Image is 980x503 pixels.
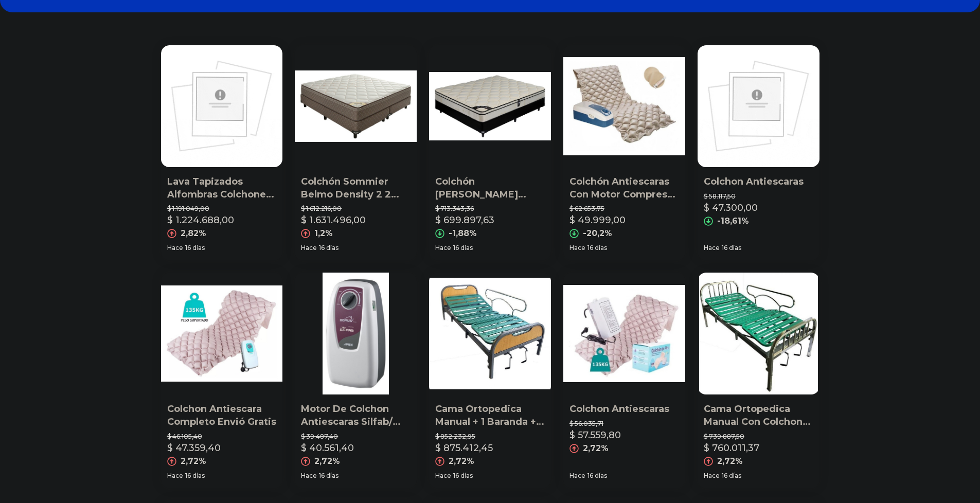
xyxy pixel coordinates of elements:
[453,472,473,480] span: 16 días
[722,472,741,480] span: 16 días
[583,227,612,240] p: -20,2%
[167,175,277,201] p: Lava Tapizados Alfombras Colchones A Vapor Unilux Italiana
[449,455,474,468] p: 2,72%
[704,433,813,441] p: $ 739.887,50
[435,175,545,201] p: Colchón [PERSON_NAME] Backcare Hotel Bilt 2 Plazas 190x140
[435,205,545,213] p: $ 713.343,36
[295,45,417,260] a: Colchón Sommier Belmo Density 2 2 Plazas 200x160Colchón Sommier Belmo Density 2 2 Plazas 200x160$...
[453,244,473,252] span: 16 días
[569,403,679,416] p: Colchon Antiescaras
[167,441,221,455] p: $ 47.359,40
[301,244,317,252] span: Hace
[301,213,366,227] p: $ 1.631.496,00
[301,175,411,201] p: Colchón Sommier Belmo Density 2 2 Plazas 200x160
[563,273,685,488] a: Colchon AntiescarasColchon Antiescaras$ 56.035,71$ 57.559,802,72%Hace16 días
[563,45,685,167] img: Colchón Antiescaras Con Motor Compresor Secuencial 130 Kg
[435,213,494,227] p: $ 699.897,63
[569,213,626,227] p: $ 49.999,00
[435,441,493,455] p: $ 875.412,45
[704,472,720,480] span: Hace
[722,244,741,252] span: 16 días
[314,227,333,240] p: 1,2%
[161,273,283,394] img: Colchon Antiescara Completo Envió Gratis
[704,201,758,215] p: $ 47.300,00
[698,45,819,260] a: Colchon AntiescarasColchon Antiescaras$ 58.117,50$ 47.300,00-18,61%Hace16 días
[181,455,206,468] p: 2,72%
[698,45,819,167] img: Colchon Antiescaras
[449,227,477,240] p: -1,88%
[319,244,338,252] span: 16 días
[704,403,813,428] p: Cama Ortopedica Manual Con Colchon Y 1 Baranda C700-c
[301,433,411,441] p: $ 39.487,40
[167,433,277,441] p: $ 46.105,40
[704,244,720,252] span: Hace
[167,205,277,213] p: $ 1.191.049,00
[295,273,417,488] a: Motor De Colchon Antiescaras Silfab/ Sin ColchonetaMotor De Colchon Antiescaras Silfab/ Sin Colch...
[161,45,283,167] img: Lava Tapizados Alfombras Colchones A Vapor Unilux Italiana
[435,403,545,428] p: Cama Ortopedica Manual + 1 Baranda + Colchon Hosp. C702-c
[704,175,813,188] p: Colchon Antiescaras
[429,45,551,260] a: Colchón Sommier Simmons Backcare Hotel Bilt 2 Plazas 190x140Colchón [PERSON_NAME] Backcare Hotel ...
[704,192,813,201] p: $ 58.117,50
[301,205,411,213] p: $ 1.612.216,00
[429,273,551,488] a: Cama Ortopedica Manual + 1 Baranda + Colchon Hosp. C702-cCama Ortopedica Manual + 1 Baranda + Col...
[563,45,685,260] a: Colchón Antiescaras Con Motor Compresor Secuencial 130 KgColchón Antiescaras Con Motor Compresor ...
[435,244,451,252] span: Hace
[429,45,551,167] img: Colchón Sommier Simmons Backcare Hotel Bilt 2 Plazas 190x140
[587,244,607,252] span: 16 días
[569,472,585,480] span: Hace
[185,472,205,480] span: 16 días
[295,45,417,167] img: Colchón Sommier Belmo Density 2 2 Plazas 200x160
[181,227,206,240] p: 2,82%
[717,215,749,227] p: -18,61%
[569,175,679,201] p: Colchón Antiescaras Con Motor Compresor Secuencial 130 Kg
[587,472,607,480] span: 16 días
[301,403,411,428] p: Motor De Colchon Antiescaras Silfab/ Sin Colchoneta
[161,273,283,488] a: Colchon Antiescara Completo Envió GratisColchon Antiescara Completo Envió Gratis$ 46.105,40$ 47.3...
[161,45,283,260] a: Lava Tapizados Alfombras Colchones A Vapor Unilux ItalianaLava Tapizados Alfombras Colchones A Va...
[698,273,819,394] img: Cama Ortopedica Manual Con Colchon Y 1 Baranda C700-c
[301,441,354,455] p: $ 40.561,40
[435,472,451,480] span: Hace
[167,472,183,480] span: Hace
[319,472,338,480] span: 16 días
[704,441,759,455] p: $ 760.011,37
[185,244,205,252] span: 16 días
[429,273,551,394] img: Cama Ortopedica Manual + 1 Baranda + Colchon Hosp. C702-c
[435,433,545,441] p: $ 852.232,95
[569,205,679,213] p: $ 62.653,75
[295,273,417,394] img: Motor De Colchon Antiescaras Silfab/ Sin Colchoneta
[167,213,234,227] p: $ 1.224.688,00
[698,273,819,488] a: Cama Ortopedica Manual Con Colchon Y 1 Baranda C700-cCama Ortopedica Manual Con Colchon Y 1 Baran...
[167,244,183,252] span: Hace
[167,403,277,428] p: Colchon Antiescara Completo Envió Gratis
[583,442,609,455] p: 2,72%
[717,455,743,468] p: 2,72%
[569,420,679,428] p: $ 56.035,71
[314,455,340,468] p: 2,72%
[301,472,317,480] span: Hace
[563,273,685,394] img: Colchon Antiescaras
[569,428,621,442] p: $ 57.559,80
[569,244,585,252] span: Hace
